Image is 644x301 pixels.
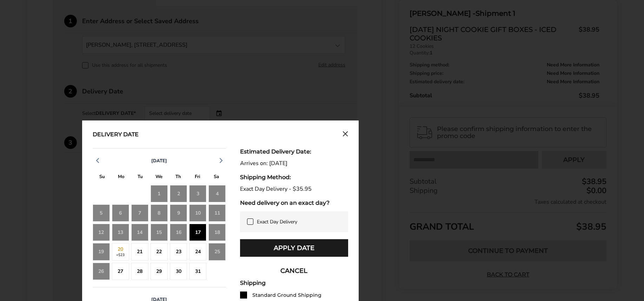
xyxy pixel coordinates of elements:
div: Delivery Date [93,131,139,139]
div: Estimated Delivery Date: [240,148,348,155]
div: Arrives on: [DATE] [240,160,348,167]
div: F [188,172,207,183]
div: Shipping Method: [240,174,348,181]
div: S [93,172,112,183]
div: Exact Day Delivery - $35.95 [240,186,348,192]
div: S [207,172,226,183]
div: Need delivery on an exact day? [240,199,348,206]
div: M [112,172,131,183]
button: [DATE] [148,158,170,164]
button: Apply Date [240,239,348,257]
span: [DATE] [151,158,167,164]
button: CANCEL [240,262,348,280]
div: Standard Ground Shipping [252,292,321,299]
button: Close calendar [343,131,348,139]
div: T [131,172,150,183]
span: Exact Day Delivery [257,218,297,225]
div: W [150,172,168,183]
div: T [169,172,188,183]
div: Shipping [240,280,348,286]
